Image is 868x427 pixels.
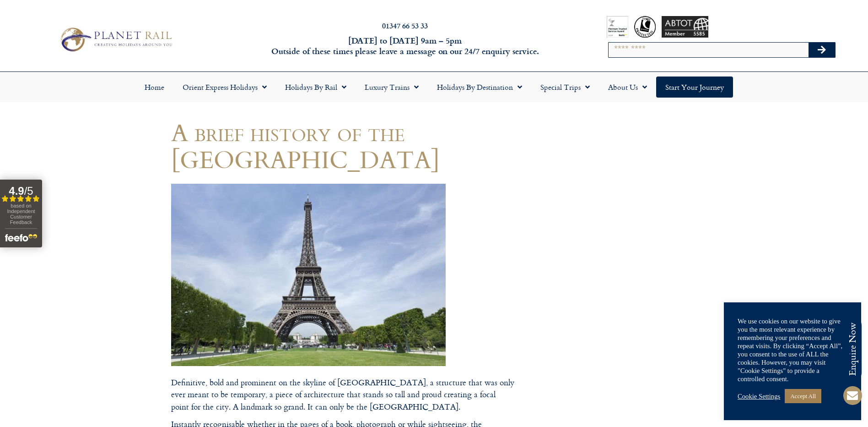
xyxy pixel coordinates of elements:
nav: Menu [5,77,863,98]
a: Accept All [785,389,821,403]
a: Home [135,77,173,98]
div: We use cookies on our website to give you the most relevant experience by remembering your prefer... [738,317,847,383]
a: Special Trips [531,77,599,98]
a: Holidays by Rail [276,77,356,98]
a: Luxury Trains [356,77,428,98]
a: Holidays by Destination [428,77,531,98]
a: About Us [599,77,656,98]
a: Cookie Settings [738,392,780,400]
button: Search [809,43,835,57]
h6: [DATE] to [DATE] 9am – 5pm Outside of these times please leave a message on our 24/7 enquiry serv... [234,35,577,57]
a: Start your Journey [656,77,733,98]
img: Planet Rail Train Holidays Logo [56,25,175,54]
a: 01347 66 53 33 [382,20,428,31]
a: Orient Express Holidays [173,77,276,98]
